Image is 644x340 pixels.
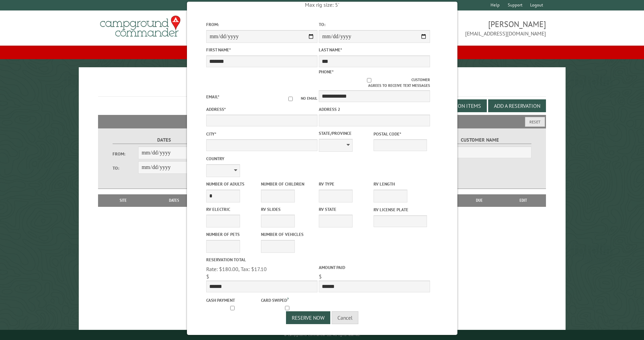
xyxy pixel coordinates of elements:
[374,181,427,187] label: RV Length
[287,296,289,301] a: ?
[374,131,427,137] label: Postal Code
[98,13,183,40] img: Campground Commander
[101,194,145,207] th: Site
[488,99,546,112] button: Add a Reservation
[319,69,334,75] label: Phone
[280,97,301,101] input: No email
[429,99,487,112] button: Edit Add-on Items
[206,297,260,303] label: Cash payment
[261,206,314,213] label: RV Slides
[206,257,317,263] label: Reservation Total
[261,181,314,187] label: Number of Children
[319,47,430,53] label: Last Name
[206,94,219,100] label: Email
[206,266,267,272] span: Rate: $180.00, Tax: $17.10
[319,273,322,280] span: $
[206,206,260,213] label: RV Electric
[332,311,358,324] button: Cancel
[319,21,430,28] label: To:
[525,117,545,127] button: Reset
[261,231,314,238] label: Number of Vehicles
[286,311,330,324] button: Reserve Now
[458,194,501,207] th: Due
[280,96,317,101] label: No email
[501,194,546,207] th: Edit
[206,21,317,28] label: From:
[327,78,411,82] input: Customer agrees to receive text messages
[319,130,372,137] label: State/Province
[206,181,260,187] label: Number of Adults
[319,106,430,113] label: Address 2
[374,207,427,213] label: RV License Plate
[206,47,317,53] label: First Name
[113,136,216,144] label: Dates
[113,151,138,157] label: From:
[266,1,378,8] div: Max rig size: 5'
[319,206,372,213] label: RV State
[319,181,372,187] label: RV Type
[261,296,314,303] label: Card swiped
[206,231,260,238] label: Number of Pets
[113,165,138,171] label: To:
[284,333,360,337] small: © Campground Commander LLC. All rights reserved.
[206,106,317,113] label: Address
[98,115,546,128] h2: Filters
[206,155,317,162] label: Country
[319,77,430,89] label: Customer agrees to receive text messages
[319,264,430,271] label: Amount paid
[145,194,203,207] th: Dates
[206,273,209,280] span: $
[206,131,317,137] label: City
[98,78,546,97] h1: Reservations
[428,136,531,144] label: Customer Name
